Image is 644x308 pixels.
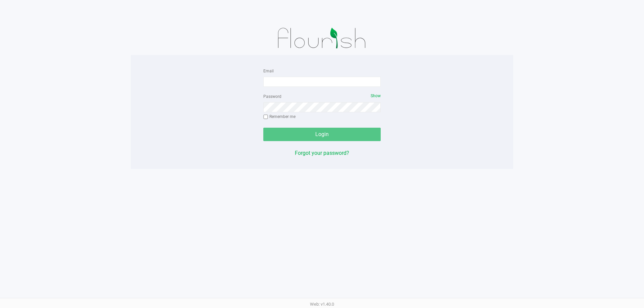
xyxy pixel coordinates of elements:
input: Remember me [263,115,268,119]
span: Show [371,94,381,98]
button: Forgot your password? [295,149,349,157]
label: Remember me [263,114,296,120]
span: Web: v1.40.0 [310,302,334,307]
label: Password [263,94,281,100]
label: Email [263,68,274,74]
